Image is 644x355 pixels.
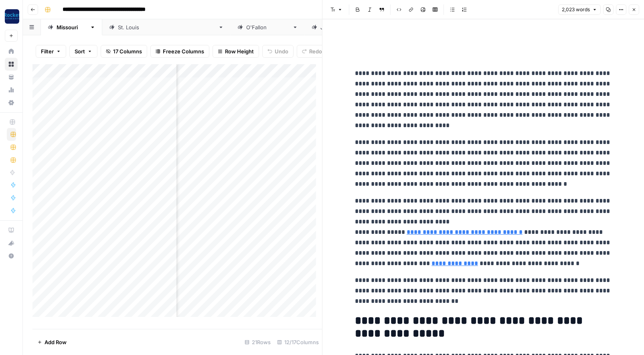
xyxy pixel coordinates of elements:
button: Workspace: Rocket Pilots [5,6,18,26]
a: AirOps Academy [5,224,18,237]
div: [US_STATE] [57,23,87,31]
button: Freeze Columns [150,45,209,58]
button: Redo [297,45,327,58]
button: Help + Support [5,250,18,262]
button: Undo [262,45,294,58]
button: Sort [69,45,97,58]
img: Rocket Pilots Logo [5,9,19,24]
span: Filter [41,47,54,55]
span: 17 Columns [113,47,142,55]
a: Home [5,45,18,58]
a: Browse [5,58,18,71]
div: [GEOGRAPHIC_DATA][PERSON_NAME] [118,23,215,31]
span: Add Row [45,338,67,346]
a: [GEOGRAPHIC_DATA] [305,19,390,35]
a: Settings [5,96,18,109]
button: 17 Columns [101,45,147,58]
a: [PERSON_NAME] [231,19,305,35]
span: Freeze Columns [163,47,204,55]
span: Redo [309,47,322,55]
a: [GEOGRAPHIC_DATA][PERSON_NAME] [102,19,231,35]
button: Add Row [32,336,71,349]
a: [US_STATE] [41,19,102,35]
div: What's new? [5,237,17,249]
button: What's new? [5,237,18,250]
a: Usage [5,83,18,96]
button: Row Height [213,45,259,58]
span: Sort [75,47,85,55]
div: 12/17 Columns [274,336,322,349]
div: 21 Rows [241,336,274,349]
span: Row Height [225,47,254,55]
span: Undo [275,47,288,55]
span: 2,023 words [562,6,590,13]
a: Your Data [5,71,18,83]
button: Filter [36,45,66,58]
button: 2,023 words [558,4,601,15]
div: [PERSON_NAME] [246,23,289,31]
